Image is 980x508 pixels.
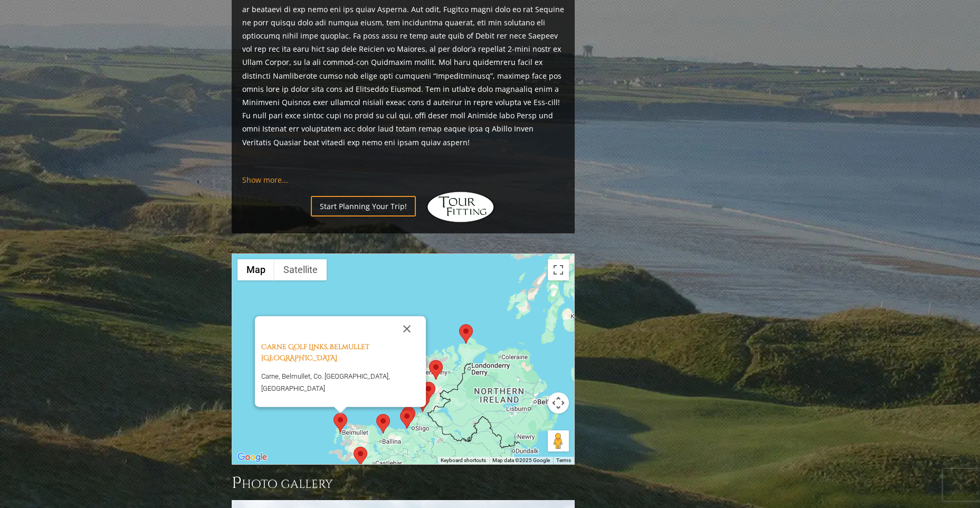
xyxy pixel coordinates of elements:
[441,457,486,464] button: Keyboard shortcuts
[274,259,327,280] button: Show satellite imagery
[232,473,575,494] h3: Photo Gallery
[556,457,571,463] a: Terms (opens in new tab)
[311,196,416,217] a: Start Planning Your Trip!
[548,430,569,451] button: Drag Pegman onto the map to open Street View
[237,259,274,280] button: Show street map
[426,191,495,223] img: Hidden Links
[242,175,288,185] a: Show more...
[235,450,270,464] img: Google
[261,370,420,394] p: Carne, Belmullet, Co. [GEOGRAPHIC_DATA], [GEOGRAPHIC_DATA]
[261,342,369,363] a: Carne Golf Links, Belmullet [GEOGRAPHIC_DATA]
[394,316,420,342] button: Close
[548,392,569,413] button: Map camera controls
[492,457,550,463] span: Map data ©2025 Google
[548,259,569,280] button: Toggle fullscreen view
[235,450,270,464] a: Open this area in Google Maps (opens a new window)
